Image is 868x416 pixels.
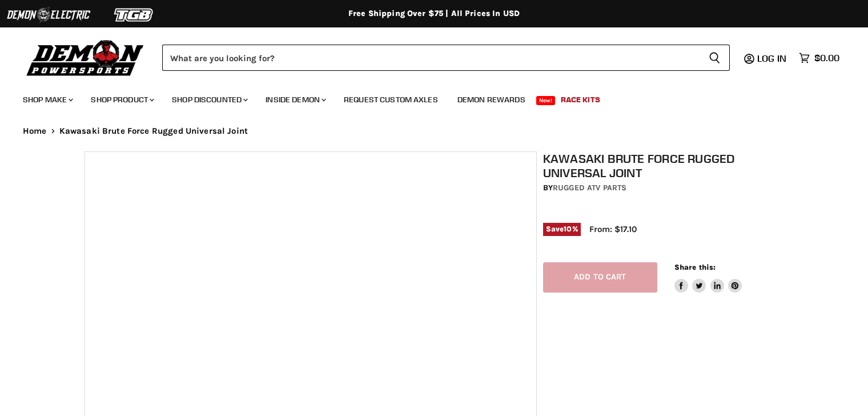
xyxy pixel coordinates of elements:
[449,88,534,111] a: Demon Rewards
[752,53,793,63] a: Log in
[553,183,626,193] a: Rugged ATV Parts
[552,88,609,111] a: Race Kits
[82,88,161,111] a: Shop Product
[162,45,730,71] form: Product
[564,225,572,233] span: 10
[543,182,790,194] div: by
[163,88,255,111] a: Shop Discounted
[59,126,248,136] span: Kawasaki Brute Force Rugged Universal Joint
[674,262,742,293] aside: Share this:
[757,53,786,64] span: Log in
[335,88,447,111] a: Request Custom Axles
[14,88,80,111] a: Shop Make
[536,96,556,105] span: New!
[6,4,91,26] img: Demon Electric Logo 2
[674,263,716,271] span: Share this:
[162,45,700,71] input: Search
[23,126,47,136] a: Home
[257,88,333,111] a: Inside Demon
[589,224,637,234] span: From: $17.10
[814,53,839,63] span: $0.00
[91,4,177,26] img: TGB Logo 2
[543,151,790,180] h1: Kawasaki Brute Force Rugged Universal Joint
[700,45,730,71] button: Search
[543,223,581,235] span: Save %
[14,83,837,111] ul: Main menu
[23,37,148,78] img: Demon Powersports
[793,50,845,66] a: $0.00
